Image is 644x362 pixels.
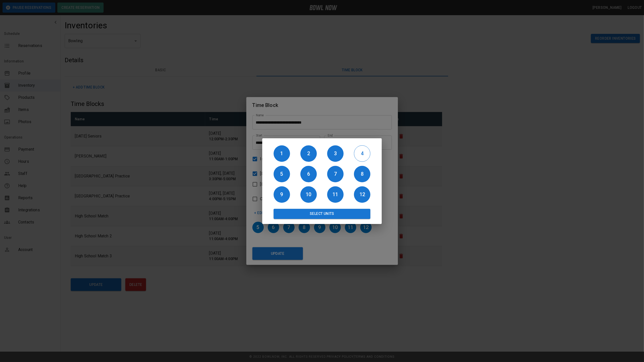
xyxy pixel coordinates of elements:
[300,166,317,182] button: 6
[327,145,344,162] button: 3
[354,170,370,178] h6: 8
[300,190,317,198] h6: 10
[274,145,290,162] button: 1
[354,145,370,162] button: 4
[354,166,370,182] button: 8
[300,149,317,157] h6: 2
[274,190,290,198] h6: 9
[327,190,344,198] h6: 11
[354,186,370,203] button: 12
[274,209,370,219] button: Select Units
[354,190,370,198] h6: 12
[327,170,344,178] h6: 7
[327,149,344,157] h6: 3
[327,186,344,203] button: 11
[300,170,317,178] h6: 6
[300,186,317,203] button: 10
[274,170,290,178] h6: 5
[274,149,290,157] h6: 1
[354,149,370,157] h6: 4
[327,166,344,182] button: 7
[300,145,317,162] button: 2
[274,186,290,203] button: 9
[274,166,290,182] button: 5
